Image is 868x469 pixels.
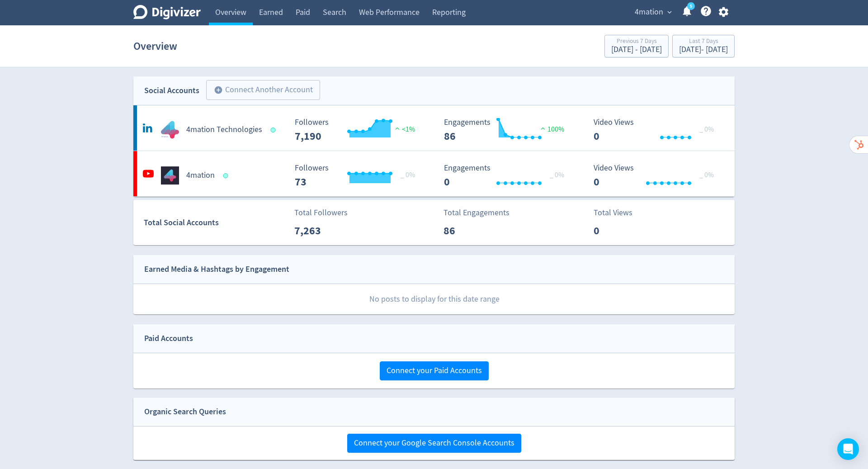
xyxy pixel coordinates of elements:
div: Total Social Accounts [144,216,288,229]
p: 0 [594,223,646,239]
text: 5 [690,3,692,9]
div: Organic Search Queries [144,405,226,418]
div: Paid Accounts [144,332,193,345]
svg: Engagements 86 [439,118,575,142]
svg: Followers 7,190 [290,118,426,142]
div: [DATE] - [DATE] [679,46,728,54]
button: 4mation [632,5,674,19]
span: Connect your Google Search Console Accounts [354,439,514,447]
button: Previous 7 Days[DATE] - [DATE] [604,35,669,57]
span: 100% [538,125,564,134]
svg: Video Views 0 [589,164,725,188]
span: Data last synced: 1 Sep 2025, 9:01am (AEST) [223,173,231,178]
a: Connect Another Account [199,81,320,100]
a: Connect your Google Search Console Accounts [347,438,521,448]
button: Connect your Paid Accounts [380,361,489,380]
span: 4mation [635,5,663,19]
button: Last 7 Days[DATE]- [DATE] [672,35,735,57]
p: 86 [443,223,495,239]
span: _ 0% [699,171,714,180]
h1: Overview [133,32,177,61]
div: Social Accounts [144,84,199,97]
svg: Followers 73 [290,164,426,188]
a: 4mation Technologies undefined4mation Technologies Followers 7,190 Followers 7,190 <1% Engagement... [133,105,735,151]
img: 4mation Technologies undefined [161,121,179,139]
div: Open Intercom Messenger [837,438,859,460]
a: Connect your Paid Accounts [380,365,489,376]
span: Connect your Paid Accounts [387,367,482,375]
div: Previous 7 Days [611,38,662,46]
h5: 4mation [186,170,215,181]
a: 5 [687,2,695,10]
span: add_circle [214,85,223,95]
span: Data last synced: 1 Sep 2025, 4:02am (AEST) [271,128,278,133]
span: _ 0% [401,171,415,180]
svg: Engagements 0 [439,164,575,188]
svg: Video Views 0 [589,118,725,142]
div: Earned Media & Hashtags by Engagement [144,263,289,276]
img: positive-performance.svg [538,125,547,132]
span: _ 0% [699,125,714,134]
img: positive-performance.svg [393,125,402,132]
img: 4mation undefined [161,166,179,185]
span: <1% [393,125,415,134]
span: _ 0% [550,171,564,180]
p: 7,263 [294,223,346,239]
p: Total Followers [294,207,348,219]
p: Total Views [594,207,646,219]
div: [DATE] - [DATE] [611,46,662,54]
p: Total Engagements [443,207,509,219]
div: Last 7 Days [679,38,728,46]
h5: 4mation Technologies [186,124,262,135]
p: No posts to display for this date range [134,284,735,314]
button: Connect Another Account [206,80,320,100]
button: Connect your Google Search Console Accounts [347,434,521,453]
a: 4mation undefined4mation Followers 73 Followers 73 _ 0% Engagements 0 Engagements 0 _ 0% Video Vi... [133,151,735,196]
span: expand_more [665,8,674,16]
